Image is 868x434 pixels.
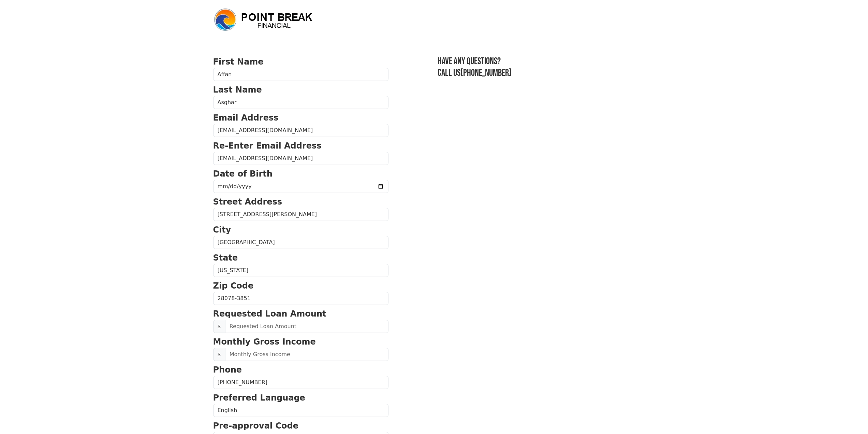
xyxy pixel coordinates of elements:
span: $ [213,348,225,361]
strong: Last Name [213,85,262,95]
strong: Phone [213,365,242,375]
span: $ [213,320,225,333]
strong: First Name [213,57,264,67]
strong: City [213,225,231,235]
strong: Preferred Language [213,393,305,403]
a: [PHONE_NUMBER] [460,67,512,79]
input: City [213,236,388,249]
strong: Email Address [213,113,279,123]
h3: Call us [438,67,655,79]
input: First Name [213,68,388,81]
input: Requested Loan Amount [225,320,388,333]
strong: Street Address [213,197,282,207]
p: Monthly Gross Income [213,336,388,348]
input: Last Name [213,96,388,109]
strong: Re-Enter Email Address [213,141,322,151]
input: Zip Code [213,292,388,305]
h3: Have any questions? [438,56,655,67]
input: Re-Enter Email Address [213,152,388,165]
input: Phone [213,376,388,389]
strong: State [213,253,238,263]
input: Street Address [213,208,388,221]
strong: Date of Birth [213,169,273,179]
input: Monthly Gross Income [225,348,388,361]
strong: Pre-approval Code [213,421,299,431]
img: logo.png [213,8,315,32]
strong: Requested Loan Amount [213,309,326,319]
input: Email Address [213,124,388,137]
strong: Zip Code [213,281,254,291]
